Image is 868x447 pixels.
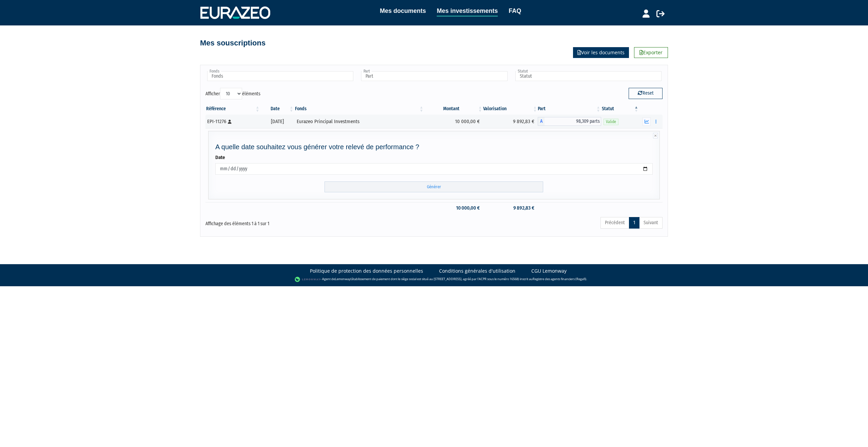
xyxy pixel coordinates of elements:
[424,202,483,214] td: 10 000,00 €
[629,88,663,99] button: Reset
[424,103,483,115] th: Montant: activer pour trier la colonne par ordre croissant
[600,217,629,229] a: Précédent
[424,115,483,128] td: 10 000,00 €
[263,118,292,125] div: [DATE]
[439,268,515,274] a: Conditions générales d'utilisation
[215,154,225,161] label: Date
[509,6,521,16] a: FAQ
[335,277,351,281] a: Lemonway
[634,47,668,58] a: Exporter
[297,118,422,125] div: Eurazeo Principal Investments
[533,277,586,281] a: Registre des agents financiers (Regafi)
[538,117,545,126] span: A
[7,276,861,283] div: - Agent de (établissement de paiement dont le siège social est situé au [STREET_ADDRESS], agréé p...
[531,268,567,274] a: CGU Lemonway
[324,181,543,193] input: Générer
[604,119,618,125] span: Valide
[260,103,294,115] th: Date: activer pour trier la colonne par ordre croissant
[205,216,390,227] div: Affichage des éléments 1 à 1 sur 1
[205,88,260,99] label: Afficher éléments
[380,6,426,16] a: Mes documents
[220,88,242,99] select: Afficheréléments
[228,120,232,124] i: [Français] Personne physique
[437,6,498,17] a: Mes investissements
[538,117,601,126] div: A - Eurazeo Principal Investments
[639,217,663,229] a: Suivant
[200,39,265,47] h4: Mes souscriptions
[483,103,538,115] th: Valorisation: activer pour trier la colonne par ordre croissant
[601,103,639,115] th: Statut : activer pour trier la colonne par ordre d&eacute;croissant
[545,117,601,126] span: 98,309 parts
[200,6,270,19] img: 1732889491-logotype_eurazeo_blanc_rvb.png
[483,202,538,214] td: 9 892,83 €
[573,47,629,58] a: Voir les documents
[483,115,538,128] td: 9 892,83 €
[294,103,424,115] th: Fonds: activer pour trier la colonne par ordre croissant
[295,276,321,283] img: logo-lemonway.png
[310,268,423,274] a: Politique de protection des données personnelles
[207,118,258,125] div: EPI-11276
[538,103,601,115] th: Part: activer pour trier la colonne par ordre croissant
[629,217,639,229] a: 1
[215,143,653,151] h4: A quelle date souhaitez vous générer votre relevé de performance ?
[205,103,260,115] th: Référence : activer pour trier la colonne par ordre croissant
